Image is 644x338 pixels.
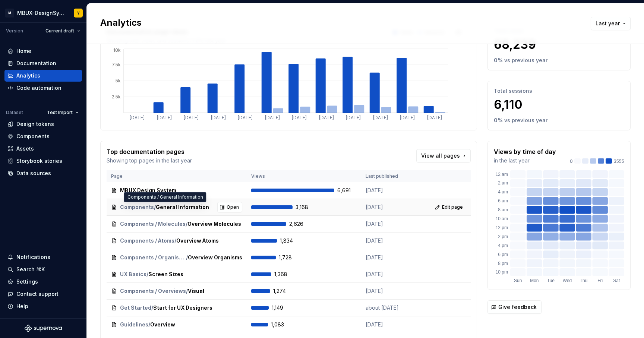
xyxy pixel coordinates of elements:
[45,28,74,34] span: Current draft
[186,254,188,261] span: /
[120,237,174,244] span: Components / Atoms
[487,300,542,314] button: Give feedback
[4,45,82,57] a: Home
[366,321,422,328] p: [DATE]
[361,170,426,182] th: Last published
[366,237,422,244] p: [DATE]
[274,271,294,278] span: 1,368
[1,5,85,21] button: MMBUX-DesignSystemY
[120,304,151,312] span: Get Started
[211,115,226,120] tspan: [DATE]
[4,118,82,130] a: Design tokens
[16,84,61,92] div: Code automation
[265,115,280,120] tspan: [DATE]
[366,287,422,295] p: [DATE]
[120,254,186,261] span: Components / Organisms
[346,115,361,120] tspan: [DATE]
[498,261,508,266] text: 8 pm
[184,115,199,120] tspan: [DATE]
[6,28,23,34] div: Version
[238,115,253,120] tspan: [DATE]
[498,189,508,195] text: 4 am
[498,180,508,186] text: 2 am
[120,321,148,328] span: Guidelines
[366,203,422,211] p: [DATE]
[16,278,38,285] div: Settings
[373,115,388,120] tspan: [DATE]
[496,225,508,230] text: 12 pm
[4,143,82,155] a: Assets
[153,304,212,312] span: Start for UX Designers
[247,170,361,182] th: Views
[494,117,503,124] p: 0 %
[16,290,59,298] div: Contact support
[319,115,334,120] tspan: [DATE]
[47,110,73,116] span: Test Import
[4,82,82,94] a: Code automation
[25,325,62,332] a: Supernova Logo
[296,203,315,211] span: 3,168
[44,107,82,118] button: Test Import
[433,202,466,212] a: Edit page
[494,147,556,156] p: Views by time of day
[130,115,145,120] tspan: [DATE]
[16,47,31,55] div: Home
[366,254,422,261] p: [DATE]
[279,254,298,261] span: 1,728
[120,187,176,194] span: MBUX Design System
[494,37,624,52] p: 68,239
[4,251,82,263] button: Notifications
[120,271,146,278] span: UX Basics
[366,220,422,228] p: [DATE]
[366,187,422,194] p: [DATE]
[148,321,150,328] span: /
[188,287,204,295] span: Visual
[504,57,547,64] p: vs previous year
[4,70,82,82] a: Analytics
[337,187,357,194] span: 6,691
[154,203,156,211] span: /
[188,254,242,261] span: Overview Organisms
[42,26,83,36] button: Current draft
[120,220,186,228] span: Components / Molecules
[186,220,187,228] span: /
[597,278,603,283] text: Fri
[120,203,154,211] span: Components
[17,9,65,17] div: MBUX-DesignSystem
[113,47,121,53] tspan: 10k
[570,158,573,164] p: 0
[4,288,82,300] button: Contact support
[112,62,121,67] tspan: 7.5k
[157,115,172,120] tspan: [DATE]
[100,17,579,29] h2: Analytics
[16,72,40,79] div: Analytics
[498,198,508,203] text: 6 am
[120,287,186,295] span: Components / Overviews
[116,78,121,83] tspan: 5k
[289,220,309,228] span: 2,626
[4,276,82,288] a: Settings
[16,145,34,152] div: Assets
[4,263,82,275] button: Search ⌘K
[151,304,153,312] span: /
[77,10,80,16] div: Y
[591,17,631,30] button: Last year
[16,133,50,140] div: Components
[498,234,508,239] text: 2 pm
[5,9,14,18] div: M
[16,170,51,177] div: Data sources
[366,271,422,278] p: [DATE]
[16,157,62,165] div: Storybook stories
[227,204,239,210] span: Open
[421,152,460,159] span: View all pages
[498,243,508,248] text: 4 pm
[563,278,572,283] text: Wed
[613,278,620,283] text: Sat
[271,321,290,328] span: 1,083
[186,287,188,295] span: /
[494,97,624,112] p: 6,110
[107,170,247,182] th: Page
[498,252,508,257] text: 6 pm
[494,157,556,164] p: in the last year
[530,278,539,283] text: Mon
